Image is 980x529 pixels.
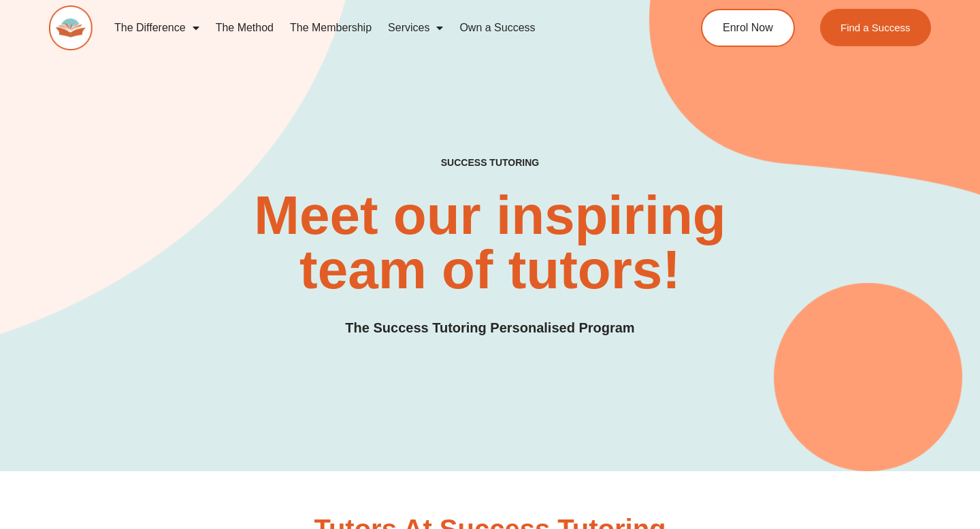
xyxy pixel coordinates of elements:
a: Find a Success [820,9,931,46]
a: Services [380,12,451,44]
nav: Menu [106,12,651,44]
h3: The Success Tutoring Personalised Program [345,318,634,339]
span: Enrol Now [723,22,773,33]
a: Own a Success [451,12,543,44]
h2: Meet our inspiring team of tutors! [195,188,785,297]
a: Enrol Now [701,9,795,47]
a: The Difference [106,12,208,44]
h4: SUCCESS TUTORING​ [359,157,621,169]
a: The Membership [282,12,380,44]
a: The Method [208,12,282,44]
span: Find a Success [840,22,911,33]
